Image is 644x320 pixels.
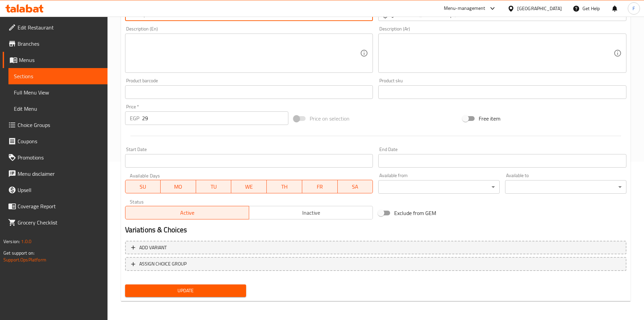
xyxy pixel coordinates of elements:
[14,105,102,113] span: Edit Menu
[19,56,102,64] span: Menus
[3,182,108,198] a: Upsell
[163,182,193,192] span: MO
[18,23,102,31] span: Edit Restaurant
[252,208,370,218] span: Inactive
[130,286,241,295] span: Update
[267,180,302,193] button: TH
[21,237,31,246] span: 1.0.0
[14,72,102,80] span: Sections
[3,237,20,246] span: Version:
[269,182,300,192] span: TH
[444,4,485,13] div: Menu-management
[125,206,249,219] button: Active
[125,225,626,235] h2: Variations & Choices
[161,180,196,193] button: MO
[8,84,108,101] a: Full Menu View
[310,114,350,123] span: Price on selection
[3,52,108,68] a: Menus
[338,180,373,193] button: SA
[505,180,626,194] div: ​
[14,88,102,97] span: Full Menu View
[479,114,500,123] span: Free item
[196,180,232,193] button: TU
[633,5,635,12] span: F
[199,182,229,192] span: TU
[142,111,289,125] input: Please enter price
[18,40,102,48] span: Branches
[128,182,158,192] span: SU
[18,153,102,162] span: Promotions
[378,85,626,99] input: Please enter product sku
[3,249,34,257] span: Get support on:
[517,5,562,12] div: [GEOGRAPHIC_DATA]
[18,218,102,227] span: Grocery Checklist
[18,121,102,129] span: Choice Groups
[8,68,108,84] a: Sections
[125,284,246,297] button: Update
[305,182,335,192] span: FR
[234,182,264,192] span: WE
[302,180,338,193] button: FR
[125,241,626,255] button: Add variant
[8,101,108,117] a: Edit Menu
[3,198,108,214] a: Coverage Report
[3,36,108,52] a: Branches
[231,180,267,193] button: WE
[378,180,500,194] div: ​
[394,209,436,217] span: Exclude from GEM
[18,202,102,210] span: Coverage Report
[3,117,108,133] a: Choice Groups
[18,170,102,178] span: Menu disclaimer
[125,180,161,193] button: SU
[3,166,108,182] a: Menu disclaimer
[3,19,108,36] a: Edit Restaurant
[3,214,108,231] a: Grocery Checklist
[249,206,373,219] button: Inactive
[3,149,108,166] a: Promotions
[3,255,46,264] a: Support.OpsPlatform
[130,114,139,122] p: EGP
[125,85,373,99] input: Please enter product barcode
[139,243,167,252] span: Add variant
[125,257,626,271] button: ASSIGN CHOICE GROUP
[139,260,187,268] span: ASSIGN CHOICE GROUP
[3,133,108,149] a: Coupons
[18,137,102,145] span: Coupons
[128,208,246,218] span: Active
[340,182,371,192] span: SA
[18,186,102,194] span: Upsell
